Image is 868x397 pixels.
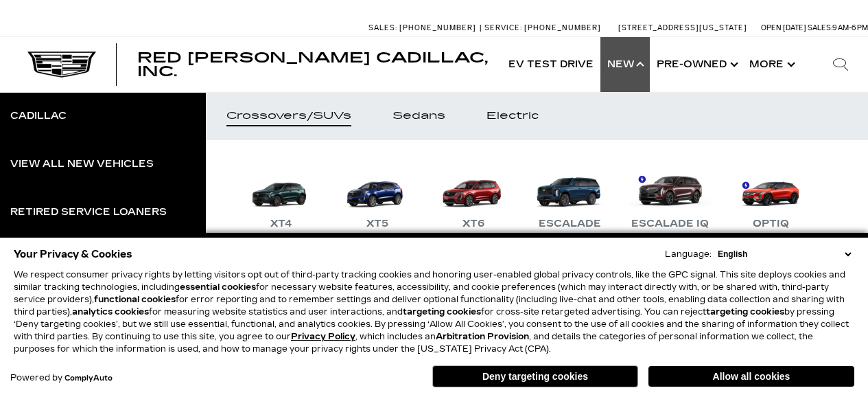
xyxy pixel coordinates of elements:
[761,23,806,32] span: Open [DATE]
[486,111,539,121] div: Electric
[832,23,868,32] span: 9 AM-6 PM
[729,161,812,232] a: OPTIQ
[714,248,854,260] select: Language Select
[368,23,397,32] span: Sales:
[502,37,600,92] a: EV Test Drive
[528,161,611,232] a: Escalade
[618,23,747,32] a: [STREET_ADDRESS][US_STATE]
[137,49,488,80] span: Red [PERSON_NAME] Cadillac, Inc.
[240,161,322,232] a: XT4
[180,282,256,292] strong: essential cookies
[372,92,466,140] a: Sedans
[27,52,96,78] img: Cadillac Dark Logo with Cadillac White Text
[14,245,132,264] span: Your Privacy & Cookies
[10,111,67,121] div: Cadillac
[484,23,522,32] span: Service:
[432,161,515,232] a: XT6
[263,216,299,232] div: XT4
[524,23,601,32] span: [PHONE_NUMBER]
[94,295,176,304] strong: functional cookies
[10,207,167,217] div: Retired Service Loaners
[360,216,395,232] div: XT5
[648,366,854,387] button: Allow all cookies
[624,216,716,232] div: Escalade IQ
[532,216,608,232] div: Escalade
[399,23,476,32] span: [PHONE_NUMBER]
[206,92,372,140] a: Crossovers/SUVs
[742,37,799,92] button: More
[10,159,154,169] div: View All New Vehicles
[72,307,149,317] strong: analytics cookies
[226,111,351,121] div: Crossovers/SUVs
[665,250,712,258] div: Language:
[403,307,481,317] strong: targeting cookies
[436,332,529,341] strong: Arbitration Provision
[456,216,491,232] div: XT6
[10,374,113,383] div: Powered by
[650,37,742,92] a: Pre-Owned
[480,24,605,32] a: Service: [PHONE_NUMBER]
[14,269,854,355] p: We respect consumer privacy rights by letting visitors opt out of third-party tracking cookies an...
[336,161,419,232] a: XT5
[808,23,832,32] span: Sales:
[137,51,488,78] a: Red [PERSON_NAME] Cadillac, Inc.
[64,374,113,383] a: ComplyAuto
[746,216,796,232] div: OPTIQ
[392,111,445,121] div: Sedans
[368,24,480,32] a: Sales: [PHONE_NUMBER]
[291,332,355,341] a: Privacy Policy
[432,365,638,387] button: Deny targeting cookies
[624,161,716,232] a: Escalade IQ
[466,92,559,140] a: Electric
[600,37,650,92] a: New
[706,307,784,317] strong: targeting cookies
